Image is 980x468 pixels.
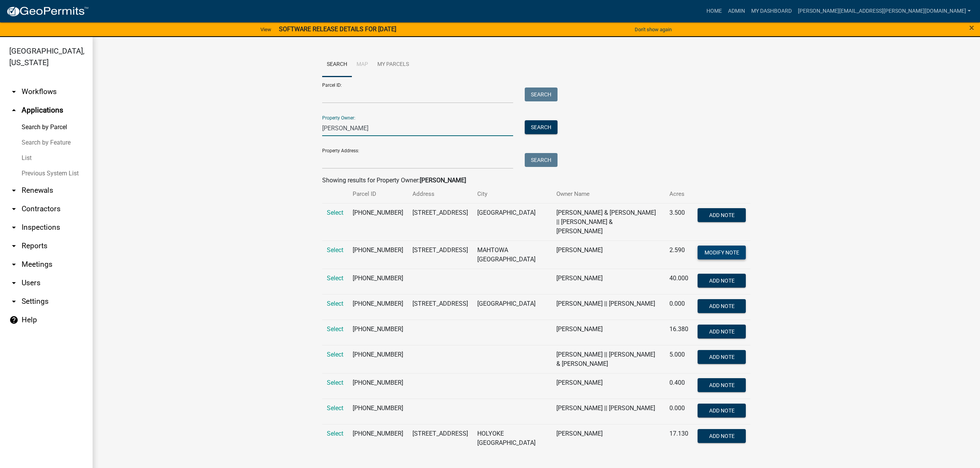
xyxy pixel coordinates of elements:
td: 2.590 [665,241,693,269]
span: Add Note [709,303,734,309]
a: Select [327,246,343,254]
td: [PHONE_NUMBER] [348,294,408,320]
i: arrow_drop_down [9,223,19,232]
td: [PHONE_NUMBER] [348,345,408,373]
button: Add Note [698,350,746,364]
td: 0.000 [665,399,693,424]
a: My Dashboard [748,4,795,19]
i: arrow_drop_down [9,297,19,306]
strong: [PERSON_NAME] [420,177,466,184]
a: Select [327,325,343,333]
td: [PERSON_NAME] || [PERSON_NAME] [552,399,665,424]
a: Select [327,351,343,358]
button: Don't show again [632,23,675,36]
span: Add Note [709,277,734,283]
button: Add Note [698,325,746,338]
td: [PERSON_NAME] [552,241,665,269]
a: Select [327,209,343,216]
td: 0.000 [665,294,693,320]
i: arrow_drop_down [9,278,19,288]
button: Add Note [698,208,746,222]
span: Add Note [709,354,734,360]
span: Add Note [709,433,734,439]
i: help [9,315,19,325]
a: View [257,23,274,36]
td: [GEOGRAPHIC_DATA] [473,203,552,241]
strong: SOFTWARE RELEASE DETAILS FOR [DATE] [279,25,396,33]
td: 40.000 [665,269,693,294]
td: [STREET_ADDRESS] [408,241,473,269]
td: [PHONE_NUMBER] [348,424,408,452]
td: [PHONE_NUMBER] [348,203,408,241]
button: Modify Note [698,246,746,259]
a: Select [327,379,343,386]
button: Search [525,153,558,167]
a: My Parcels [373,52,414,77]
button: Add Note [698,299,746,313]
td: [PERSON_NAME] & [PERSON_NAME] || [PERSON_NAME] & [PERSON_NAME] [552,203,665,241]
button: Add Note [698,274,746,288]
i: arrow_drop_down [9,186,19,195]
td: [PERSON_NAME] [552,373,665,399]
td: [PERSON_NAME] [552,320,665,345]
td: 5.000 [665,345,693,373]
button: Close [969,23,974,32]
td: [PERSON_NAME] || [PERSON_NAME] & [PERSON_NAME] [552,345,665,373]
td: [GEOGRAPHIC_DATA] [473,294,552,320]
a: [PERSON_NAME][EMAIL_ADDRESS][PERSON_NAME][DOMAIN_NAME] [795,4,974,19]
button: Add Note [698,378,746,392]
th: Owner Name [552,185,665,203]
a: Select [327,430,343,437]
span: Add Note [709,407,734,413]
td: [STREET_ADDRESS] [408,424,473,452]
span: Modify Note [704,249,739,255]
i: arrow_drop_down [9,260,19,269]
td: 16.380 [665,320,693,345]
td: [PHONE_NUMBER] [348,320,408,345]
th: Address [408,185,473,203]
td: HOLYOKE [GEOGRAPHIC_DATA] [473,424,552,452]
i: arrow_drop_down [9,204,19,214]
td: 17.130 [665,424,693,452]
a: Admin [725,4,748,19]
th: Parcel ID [348,185,408,203]
i: arrow_drop_down [9,241,19,251]
td: MAHTOWA [GEOGRAPHIC_DATA] [473,241,552,269]
button: Add Note [698,429,746,443]
td: [STREET_ADDRESS] [408,294,473,320]
button: Search [525,120,558,134]
i: arrow_drop_down [9,87,19,96]
td: [PERSON_NAME] || [PERSON_NAME] [552,294,665,320]
td: [PHONE_NUMBER] [348,269,408,294]
span: × [969,22,974,33]
span: Add Note [709,212,734,218]
td: [PHONE_NUMBER] [348,241,408,269]
td: [STREET_ADDRESS] [408,203,473,241]
a: Select [327,300,343,307]
div: Showing results for Property Owner: [322,176,750,185]
button: Search [525,88,558,101]
a: Select [327,274,343,282]
span: Add Note [709,382,734,388]
td: [PERSON_NAME] [552,269,665,294]
td: [PHONE_NUMBER] [348,399,408,424]
a: Select [327,404,343,412]
td: [PHONE_NUMBER] [348,373,408,399]
td: 3.500 [665,203,693,241]
button: Add Note [698,404,746,417]
td: [PERSON_NAME] [552,424,665,452]
th: City [473,185,552,203]
span: Add Note [709,328,734,334]
td: 0.400 [665,373,693,399]
a: Home [703,4,725,19]
a: Search [322,52,352,77]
